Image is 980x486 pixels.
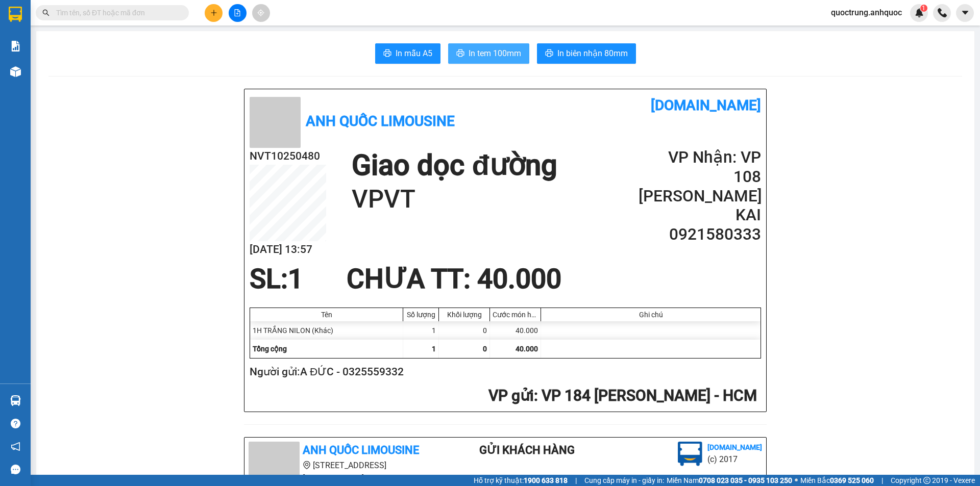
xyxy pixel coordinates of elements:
button: file-add [229,4,247,22]
img: warehouse-icon [10,66,21,77]
li: (c) 2017 [707,453,762,466]
div: Khối lượng [442,311,487,319]
span: question-circle [11,419,20,428]
span: search [42,9,50,16]
div: 1 [403,321,439,340]
button: printerIn mẫu A5 [375,43,440,64]
h2: KAI [639,206,761,225]
span: copyright [923,477,930,484]
span: | [575,475,577,486]
li: [STREET_ADDRESS][PERSON_NAME] [249,459,438,484]
span: 1 [288,263,303,295]
div: Ghi chú [544,311,758,319]
span: caret-down [961,8,970,17]
li: VP VP 108 [PERSON_NAME] [70,55,136,78]
strong: 1900 633 818 [524,476,568,484]
span: plus [210,9,217,16]
div: Tên [253,311,400,319]
span: printer [456,49,464,59]
span: In biên nhận 80mm [557,47,628,60]
h1: VPVT [352,183,557,216]
button: caret-down [956,4,974,22]
span: | [881,475,883,486]
span: VP gửi [488,387,534,404]
div: 1H TRẮNG NILON (Khác) [250,321,403,340]
div: CHƯA TT : 40.000 [340,264,568,294]
b: Anh Quốc Limousine [303,444,419,456]
li: VP VP 184 [PERSON_NAME] - HCM [5,55,70,89]
button: plus [205,4,223,22]
h2: [DATE] 13:57 [250,241,326,258]
button: aim [252,4,270,22]
h2: : VP 184 [PERSON_NAME] - HCM [250,386,757,406]
b: Anh Quốc Limousine [306,113,455,130]
span: Cung cấp máy in - giấy in: [584,475,664,486]
img: phone-icon [938,8,947,17]
span: printer [383,49,391,59]
h2: VP Nhận: VP 108 [PERSON_NAME] [639,148,761,206]
button: printerIn biên nhận 80mm [537,43,636,64]
img: warehouse-icon [10,395,21,406]
b: [DOMAIN_NAME] [651,97,761,114]
h2: Người gửi: A ĐỨC - 0325559332 [250,364,757,380]
span: printer [545,49,553,59]
h1: Giao dọc đường [352,148,557,183]
b: [DOMAIN_NAME] [707,443,762,451]
span: aim [257,9,264,16]
span: Hỗ trợ kỹ thuật: [474,475,568,486]
span: 0 [483,345,487,353]
input: Tìm tên, số ĐT hoặc mã đơn [56,7,177,18]
li: Anh Quốc Limousine [5,5,148,43]
span: 40.000 [516,345,538,353]
div: Số lượng [406,311,436,319]
span: Tổng cộng [253,345,287,353]
h2: NVT10250480 [250,148,326,165]
div: Cước món hàng [493,311,538,319]
span: 1 [922,5,925,12]
span: 1 [432,345,436,353]
span: message [11,465,20,474]
span: Miền Bắc [800,475,874,486]
b: Gửi khách hàng [479,444,575,456]
strong: 0708 023 035 - 0935 103 250 [699,476,792,484]
img: icon-new-feature [915,8,924,17]
span: In mẫu A5 [396,47,432,60]
span: ⚪️ [795,478,798,482]
img: solution-icon [10,41,21,52]
span: notification [11,442,20,451]
strong: 0369 525 060 [830,476,874,484]
button: printerIn tem 100mm [448,43,529,64]
span: file-add [234,9,241,16]
div: 0 [439,321,490,340]
div: 40.000 [490,321,541,340]
span: SL: [250,263,288,295]
span: Miền Nam [667,475,792,486]
span: In tem 100mm [469,47,521,60]
img: logo-vxr [9,7,22,22]
span: environment [303,461,311,469]
h2: 0921580333 [639,225,761,244]
span: quoctrung.anhquoc [823,6,910,19]
img: logo.jpg [678,442,702,466]
sup: 1 [920,5,927,12]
